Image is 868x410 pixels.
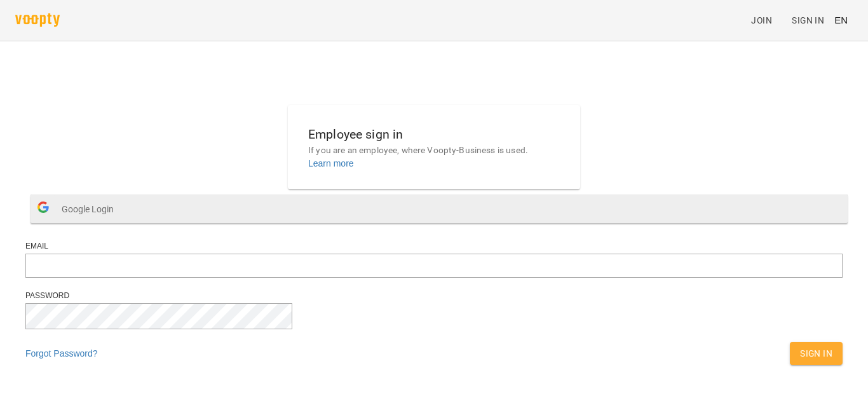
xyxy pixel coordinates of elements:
button: Employee sign inIf you are an employee, where Voopty-Business is used.Learn more [298,114,570,180]
button: Sign In [790,342,843,365]
a: Sign In [787,9,829,32]
a: Join [746,9,787,32]
button: EN [829,8,853,32]
div: Password [25,290,843,301]
img: voopty.png [15,13,60,27]
div: Email [25,241,843,252]
button: Google Login [31,195,848,223]
h6: Employee sign in [308,125,560,144]
a: Forgot Password? [25,348,98,359]
span: Sign In [792,13,824,28]
p: If you are an employee, where Voopty-Business is used. [308,144,560,157]
span: Google Login [62,196,120,222]
span: EN [834,13,848,27]
span: Join [751,13,772,28]
span: Sign In [800,346,832,361]
a: Learn more [308,158,354,168]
